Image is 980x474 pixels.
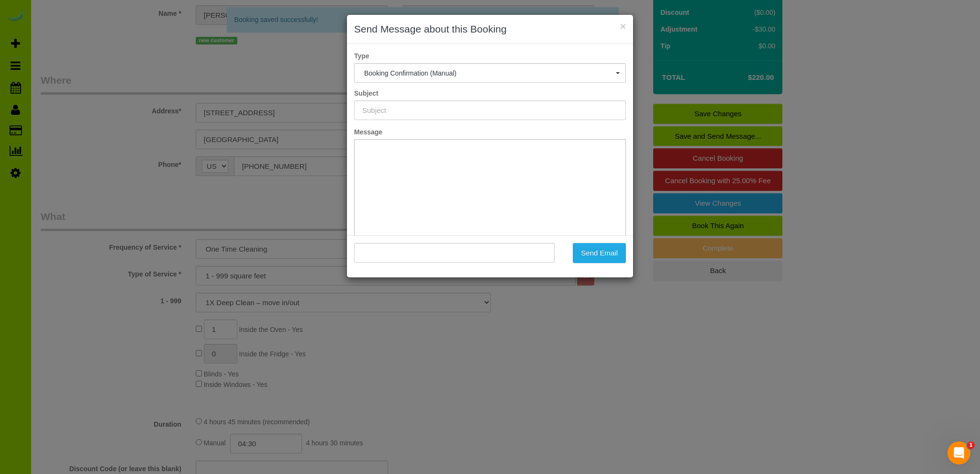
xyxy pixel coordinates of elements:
iframe: Intercom live chat [947,441,970,464]
button: × [620,21,626,31]
label: Type [347,51,633,61]
button: Send Email [573,243,626,263]
iframe: Rich Text Editor, editor1 [355,140,625,289]
span: 1 [967,441,975,449]
button: Booking Confirmation (Manual) [354,63,626,83]
span: Booking Confirmation (Manual) [364,69,616,77]
label: Message [347,127,633,137]
h3: Send Message about this Booking [354,22,626,36]
input: Subject [354,100,626,120]
label: Subject [347,88,633,98]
